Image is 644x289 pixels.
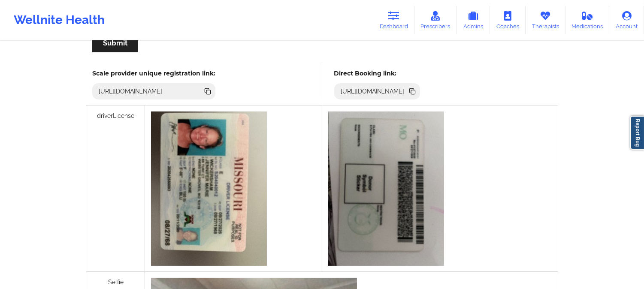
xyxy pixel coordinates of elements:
[92,69,215,77] h5: Scale provider unique registration link:
[86,105,145,272] div: driverLicense
[334,69,420,77] h5: Direct Booking link:
[565,6,610,34] a: Medications
[490,6,526,34] a: Coaches
[151,111,267,266] img: 1bb0fb0b-466a-4c60-9e88-e10d031ee8b3_37742be5-2519-4e09-bfa5-7363c68ae8a4Jenn_Front_Drver_License...
[526,6,565,34] a: Therapists
[457,6,490,34] a: Admins
[630,116,644,150] a: Report Bug
[414,6,457,34] a: Prescribers
[328,111,444,266] img: d5381d1d-51bb-4cf4-ab73-0d95f0b27a47_31bd977d-d1b0-4014-8c4c-b7a891e4ed4bJenn_Back_of_Driver_Lice...
[373,6,414,34] a: Dashboard
[609,6,644,34] a: Account
[92,34,138,52] button: Submit
[95,87,166,96] div: [URL][DOMAIN_NAME]
[337,87,408,96] div: [URL][DOMAIN_NAME]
